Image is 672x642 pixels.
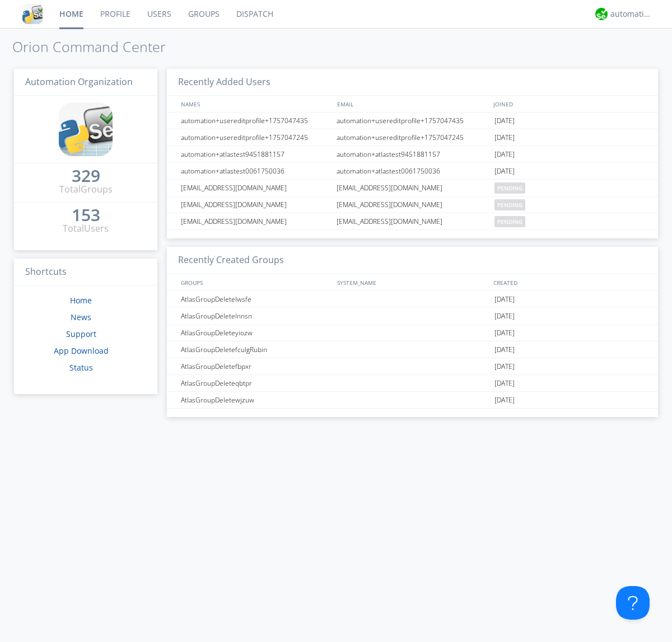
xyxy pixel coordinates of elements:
[178,213,333,229] div: [EMAIL_ADDRESS][DOMAIN_NAME]
[334,196,492,213] div: [EMAIL_ADDRESS][DOMAIN_NAME]
[491,274,647,290] div: CREATED
[494,163,515,180] span: [DATE]
[14,259,157,286] h3: Shortcuts
[167,129,658,146] a: automation+usereditprofile+1757047245automation+usereditprofile+1757047245[DATE]
[178,113,333,129] div: automation+usereditprofile+1757047435
[595,8,608,20] img: d2d01cd9b4174d08988066c6d424eccd
[167,163,658,180] a: automation+atlastest0061750036automation+atlastest0061750036[DATE]
[178,358,333,374] div: AtlasGroupDeletefbpxr
[167,291,658,308] a: AtlasGroupDeletelwsfe[DATE]
[334,274,491,290] div: SYSTEM_NAME
[334,113,492,129] div: automation+usereditprofile+1757047435
[334,129,492,146] div: automation+usereditprofile+1757047245
[334,96,491,112] div: EMAIL
[610,8,652,20] div: automation+atlas
[494,216,525,227] span: pending
[178,180,333,196] div: [EMAIL_ADDRESS][DOMAIN_NAME]
[494,113,515,129] span: [DATE]
[494,341,515,358] span: [DATE]
[178,196,333,213] div: [EMAIL_ADDRESS][DOMAIN_NAME]
[494,146,515,163] span: [DATE]
[167,180,658,196] a: [EMAIL_ADDRESS][DOMAIN_NAME][EMAIL_ADDRESS][DOMAIN_NAME]pending
[167,146,658,163] a: automation+atlastest9451881157automation+atlastest9451881157[DATE]
[22,4,43,24] img: cddb5a64eb264b2086981ab96f4c1ba7
[178,96,332,112] div: NAMES
[167,325,658,341] a: AtlasGroupDeleteyiozw[DATE]
[54,345,109,356] a: App Download
[167,113,658,129] a: automation+usereditprofile+1757047435automation+usereditprofile+1757047435[DATE]
[167,308,658,325] a: AtlasGroupDeletelnnsn[DATE]
[66,329,96,339] a: Support
[178,341,333,358] div: AtlasGroupDeletefculgRubin
[178,163,333,179] div: automation+atlastest0061750036
[494,199,525,210] span: pending
[167,69,658,96] h3: Recently Added Users
[178,325,333,341] div: AtlasGroupDeleteyiozw
[616,586,650,620] iframe: Toggle Customer Support
[334,213,492,229] div: [EMAIL_ADDRESS][DOMAIN_NAME]
[494,375,515,392] span: [DATE]
[178,375,333,391] div: AtlasGroupDeleteqbtpr
[178,291,333,307] div: AtlasGroupDeletelwsfe
[72,170,100,181] div: 329
[494,129,515,146] span: [DATE]
[72,209,100,221] div: 153
[494,182,525,194] span: pending
[167,213,658,230] a: [EMAIL_ADDRESS][DOMAIN_NAME][EMAIL_ADDRESS][DOMAIN_NAME]pending
[178,308,333,324] div: AtlasGroupDeletelnnsn
[334,163,492,179] div: automation+atlastest0061750036
[63,222,109,235] div: Total Users
[72,170,100,183] a: 329
[71,312,91,322] a: News
[494,325,515,341] span: [DATE]
[494,291,515,308] span: [DATE]
[59,102,113,156] img: cddb5a64eb264b2086981ab96f4c1ba7
[334,180,492,196] div: [EMAIL_ADDRESS][DOMAIN_NAME]
[334,146,492,162] div: automation+atlastest9451881157
[491,96,647,112] div: JOINED
[494,392,515,409] span: [DATE]
[70,295,92,306] a: Home
[25,76,133,88] span: Automation Organization
[167,196,658,213] a: [EMAIL_ADDRESS][DOMAIN_NAME][EMAIL_ADDRESS][DOMAIN_NAME]pending
[178,274,332,290] div: GROUPS
[72,209,100,222] a: 153
[69,362,93,373] a: Status
[167,392,658,409] a: AtlasGroupDeletewjzuw[DATE]
[167,341,658,358] a: AtlasGroupDeletefculgRubin[DATE]
[494,358,515,375] span: [DATE]
[167,375,658,392] a: AtlasGroupDeleteqbtpr[DATE]
[178,129,333,146] div: automation+usereditprofile+1757047245
[494,308,515,325] span: [DATE]
[178,146,333,162] div: automation+atlastest9451881157
[178,392,333,408] div: AtlasGroupDeletewjzuw
[167,247,658,274] h3: Recently Created Groups
[167,358,658,375] a: AtlasGroupDeletefbpxr[DATE]
[59,183,113,196] div: Total Groups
